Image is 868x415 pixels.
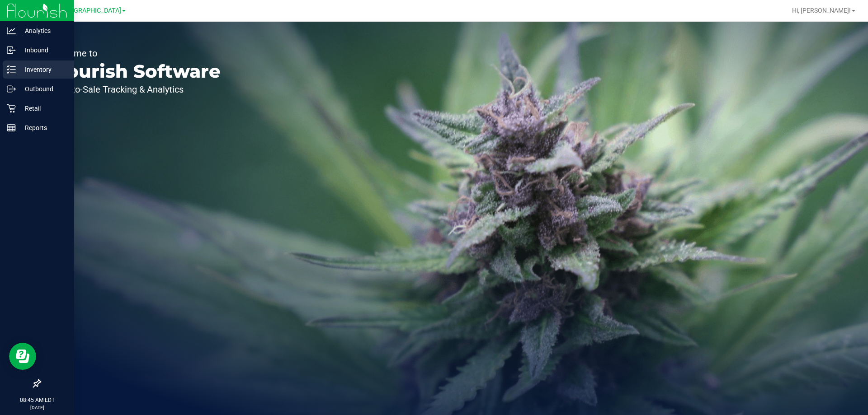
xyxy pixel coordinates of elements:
[9,343,36,370] iframe: Resource center
[7,65,16,74] inline-svg: Inventory
[4,404,70,411] p: [DATE]
[7,26,16,35] inline-svg: Analytics
[49,85,221,94] p: Seed-to-Sale Tracking & Analytics
[16,64,70,75] p: Inventory
[49,62,221,80] p: Flourish Software
[7,104,16,113] inline-svg: Retail
[16,25,70,36] p: Analytics
[792,7,851,14] span: Hi, [PERSON_NAME]!
[59,7,121,14] span: [GEOGRAPHIC_DATA]
[7,84,16,93] inline-svg: Outbound
[16,103,70,114] p: Retail
[7,46,16,55] inline-svg: Inbound
[16,122,70,133] p: Reports
[16,45,70,56] p: Inbound
[7,123,16,132] inline-svg: Reports
[16,84,70,94] p: Outbound
[49,49,221,58] p: Welcome to
[4,396,70,404] p: 08:45 AM EDT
